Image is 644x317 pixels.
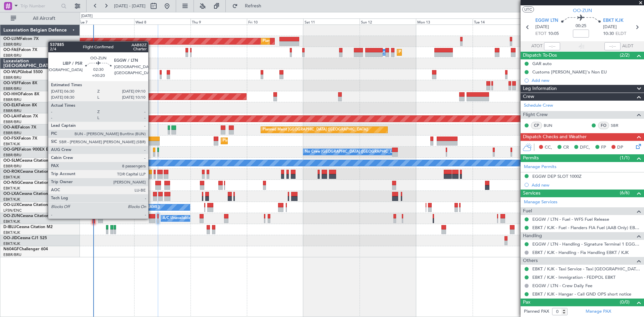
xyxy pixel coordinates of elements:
a: OO-WLPGlobal 5500 [3,70,43,74]
a: EBBR/BRU [3,108,21,113]
a: EBKT/KJK [3,175,20,180]
a: OO-LAHFalcon 7X [3,114,38,118]
span: Flight Crew [523,111,548,119]
div: Thu 9 [191,18,247,24]
a: OO-GPEFalcon 900EX EASy II [3,148,59,152]
span: 10:05 [548,31,559,37]
div: GAR auto [532,61,552,66]
span: [DATE] - [DATE] [114,3,146,9]
span: OO-ZUN [573,7,592,14]
span: OO-GPE [3,148,19,152]
a: EBBR/BRU [3,130,21,136]
span: OO-VSF [3,81,19,85]
span: ETOT [535,31,546,37]
span: OO-SLM [3,159,19,163]
div: Planned Maint Melsbroek Air Base [399,47,458,57]
span: Fuel [523,207,532,215]
a: SBR [611,122,626,128]
span: OO-ZUN [3,214,20,218]
span: Refresh [239,4,267,8]
span: Leg Information [523,85,557,93]
a: EBKT / KJK - Fuel - Flanders FIA Fuel (AAB Only) EBKT / KJK [532,225,641,230]
a: EBBR/BRU [3,252,21,257]
span: OO-HHO [3,92,21,96]
span: (6/6) [620,189,630,196]
span: [DATE] [535,24,549,31]
a: EBKT / KJK - Taxi Service - Taxi [GEOGRAPHIC_DATA] [GEOGRAPHIC_DATA] [532,266,641,272]
button: All Aircraft [7,13,73,24]
a: EBBR/BRU [3,153,21,158]
a: EBKT/KJK [3,142,20,147]
a: BUN [544,122,559,128]
div: Customs [PERSON_NAME]'s Non EU [532,69,607,75]
span: ATOT [531,43,542,50]
span: OO-AIE [3,125,18,129]
a: OO-VSFFalcon 8X [3,81,37,85]
span: 00:25 [576,23,586,30]
div: Wed 8 [134,18,191,24]
a: OO-FSXFalcon 7X [3,137,37,141]
a: OO-NSGCessna Citation CJ4 [3,181,57,185]
a: OO-LXACessna Citation CJ4 [3,192,56,196]
div: [DATE] [81,13,93,19]
a: EBBR/BRU [3,97,21,102]
span: OO-FAE [3,48,19,52]
div: Planned Maint [GEOGRAPHIC_DATA] ([GEOGRAPHIC_DATA] National) [263,36,384,46]
span: OO-WLP [3,70,20,74]
a: OO-JIDCessna CJ1 525 [3,236,47,240]
div: Mon 13 [416,18,472,24]
a: EBBR/BRU [3,119,21,124]
label: Planned PAX [524,308,549,315]
div: Sun 12 [360,18,416,24]
span: OO-JID [3,236,17,240]
input: Trip Number [20,1,59,11]
a: EBKT/KJK [3,219,20,224]
a: OO-ZUNCessna Citation CJ4 [3,214,57,218]
a: EBBR/BRU [3,75,21,80]
span: CC, [545,144,552,151]
a: EBBR/BRU [3,86,21,91]
span: N604GF [3,247,19,251]
a: EBKT / KJK - Hangar - Call GND OPS short notice [532,291,631,297]
a: LFSN/ENC [3,208,22,213]
span: (0/0) [620,299,630,306]
a: EBKT / KJK - Handling - Fia Handling EBKT / KJK [532,250,629,255]
a: OO-HHOFalcon 8X [3,92,39,96]
a: EBKT / KJK - Immigration - FEDPOL EBKT [532,274,615,280]
div: EGGW DEP SLOT 1000Z [532,173,582,179]
a: OO-SLMCessna Citation XLS [3,159,57,163]
span: OO-ROK [3,170,20,174]
a: OO-AIEFalcon 7X [3,125,36,129]
span: DP [617,144,623,151]
span: DFC, [580,144,590,151]
span: (2/2) [620,52,630,59]
div: Add new [532,77,641,83]
a: EGGW / LTN - Fuel - WFS Fuel Release [532,216,609,222]
a: Manage Services [524,199,557,206]
a: OO-ROKCessna Citation CJ4 [3,170,57,174]
span: Others [523,257,538,265]
a: EGGW / LTN - Handling - Signature Terminal 1 EGGW / LTN [532,241,641,247]
a: EBKT/KJK [3,241,20,246]
a: OO-ELKFalcon 8X [3,103,37,107]
a: Manage Permits [524,164,556,170]
a: EBBR/BRU [3,164,21,169]
span: ALDT [622,43,633,50]
a: EBBR/BRU [3,42,21,47]
div: CP [531,122,542,129]
button: Refresh [229,1,269,11]
span: Permits [523,154,539,162]
span: Crew [523,93,534,101]
div: Planned Maint [GEOGRAPHIC_DATA] ([GEOGRAPHIC_DATA]) [263,125,368,135]
span: D-IBLU [3,225,16,229]
div: No Crew [PERSON_NAME] ([PERSON_NAME]) [79,202,160,212]
span: [DATE] [603,24,617,31]
a: N604GFChallenger 604 [3,247,48,251]
a: Schedule Crew [524,102,553,109]
button: UTC [522,6,534,12]
span: ELDT [615,31,626,37]
div: Fri 10 [247,18,303,24]
span: OO-ELK [3,103,18,107]
a: EBBR/BRU [3,53,21,58]
span: Pax [523,299,530,306]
